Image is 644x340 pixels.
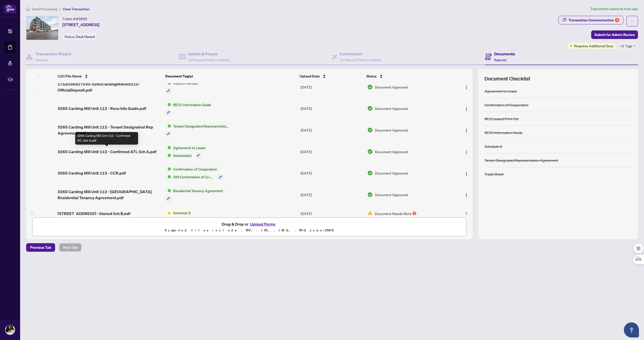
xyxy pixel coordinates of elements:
[171,153,193,158] span: Schedule(s)
[485,171,504,177] div: Trade Sheet
[367,211,373,216] img: Document Status
[222,221,277,227] span: Drag & Drop or
[464,86,468,90] img: Logo
[249,221,277,227] button: Upload Forms
[32,7,57,11] span: Deal Processing
[36,51,71,57] h4: Transaction Wizard
[163,69,298,83] th: Document Tag(s)
[367,149,373,154] img: Document Status
[462,148,470,156] button: Logo
[166,123,171,129] img: Status Icon
[58,124,162,136] span: 3265 Carding Mill Unit 112 - Tenant Designated Rep Agreement.pdf
[166,188,171,193] img: Status Icon
[624,322,639,337] button: Open asap
[166,210,193,216] button: Status IconSchedule B
[364,69,448,83] th: Status
[300,73,320,79] span: Upload Date
[58,170,126,176] span: 3265 Carding Mill Unit 112 - CCR.pdf
[464,172,468,176] img: Logo
[366,73,377,79] span: Status
[58,189,162,201] span: 3265 Carding Mill Unit 112 - [GEOGRAPHIC_DATA] Residential Tenancy Agreement.pdf
[59,6,61,12] li: /
[464,212,468,216] img: Logo
[462,83,470,91] button: Logo
[30,243,51,251] span: Previous Tab
[56,69,163,83] th: (15) File Name
[298,69,364,83] th: Upload Date
[367,106,373,111] img: Document Status
[62,16,87,22] div: Ticket #:
[485,88,517,94] div: Agreement to Lease
[485,144,502,149] div: Schedule B
[462,169,470,177] button: Logo
[299,184,365,205] td: [DATE]
[75,132,138,145] div: 3265 Carding Mill Unit 112 - Confirmed ATL Sch A.pdf
[171,174,216,180] span: 324 Confirmation of Co-operation and Representation - Tenant/Landlord
[299,119,365,141] td: [DATE]
[35,227,463,233] p: Supported files include .PDF, .JPG, .JPEG, .PNG under 25 MB
[188,58,230,62] span: 2/2 Required Fields Completed
[4,4,16,13] img: logo
[166,102,213,115] button: Status IconRECO Information Guide
[62,33,97,40] div: Status:
[58,73,82,79] span: (15) File Name
[58,210,130,217] span: [STREET_ADDRESS] - Signed Sch B.pdf
[485,157,558,163] div: Tenant Designated Representation Agreement
[299,76,365,98] td: [DATE]
[166,102,171,107] img: Status Icon
[166,145,208,158] button: Status IconAgreement to LeaseStatus IconSchedule(s)
[375,127,408,133] span: Document Approved
[494,58,506,62] span: Required
[171,210,193,216] span: Schedule B
[367,192,373,197] img: Document Status
[171,145,208,150] span: Agreement to Lease
[299,98,365,119] td: [DATE]
[58,81,162,93] span: 1752036927030-3265CardingMillUnit112-OfficialDeposit.pdf
[620,43,632,49] span: +2 Tags
[171,123,231,129] span: Tenant Designated Representation Agreement
[188,51,230,57] h4: Details & People
[464,129,468,133] img: Logo
[558,16,623,24] button: Transaction Communication3
[494,51,515,57] h4: Documents
[58,105,146,111] span: 3265 Carding Mill Unit 112 - Reco Info Guide.pdf
[591,30,638,39] button: Submit for Admin Review
[590,6,638,12] article: Transaction saved an hour ago
[26,16,58,40] img: IMG-W12116417_1.jpg
[58,149,156,155] span: 3265 Carding Mill Unit 112 - Confirmed ATL Sch A.pdf
[412,211,416,216] div: 1
[462,209,470,218] button: Logo
[574,43,614,49] span: Requires Additional Docs
[76,17,87,21] span: 43025
[62,22,99,28] span: [STREET_ADDRESS]
[340,58,381,62] span: 2/2 Required Fields Completed
[299,141,365,162] td: [DATE]
[166,80,200,94] button: Status IconDeposit Receipt
[5,325,15,335] img: Profile Icon
[462,104,470,112] button: Logo
[340,51,381,57] h4: Commission
[630,19,634,23] span: ellipsis
[485,130,522,135] div: RECO Information Guide
[63,7,90,11] span: View Transaction
[36,58,48,62] span: Required
[166,166,223,180] button: Status IconConfirmation of CooperationStatus Icon324 Confirmation of Co-operation and Representat...
[166,166,171,172] img: Status Icon
[485,75,530,82] span: Document Checklist
[26,7,30,11] span: home
[375,106,408,111] span: Document Approved
[166,123,231,137] button: Status IconTenant Designated Representation Agreement
[26,243,55,252] button: Previous Tab
[485,102,529,108] div: Confirmation of Cooperation
[464,193,468,197] img: Logo
[171,102,213,107] span: RECO Information Guide
[485,116,519,121] div: MLS Leased Print Out
[375,149,408,154] span: Document Approved
[367,84,373,90] img: Document Status
[375,211,411,216] span: Document Needs Work
[633,45,636,47] span: down
[462,126,470,134] button: Logo
[615,18,619,22] div: 3
[299,205,365,222] td: [DATE]
[166,174,171,180] img: Status Icon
